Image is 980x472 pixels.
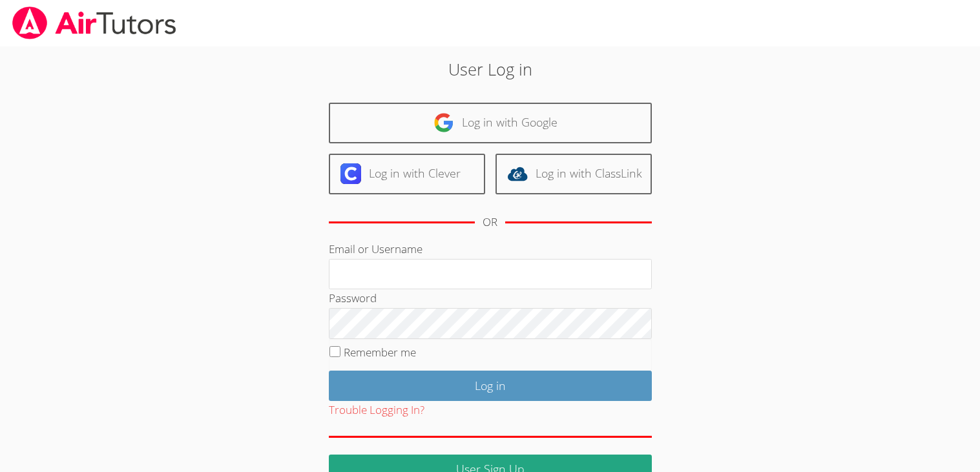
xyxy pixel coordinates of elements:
img: clever-logo-6eab21bc6e7a338710f1a6ff85c0baf02591cd810cc4098c63d3a4b26e2feb20.svg [340,163,361,184]
div: OR [483,213,497,232]
a: Log in with Clever [329,154,485,194]
img: classlink-logo-d6bb404cc1216ec64c9a2012d9dc4662098be43eaf13dc465df04b49fa7ab582.svg [507,163,528,184]
h2: User Log in [225,57,755,81]
img: airtutors_banner-c4298cdbf04f3fff15de1276eac7730deb9818008684d7c2e4769d2f7ddbe033.png [11,6,178,39]
label: Password [329,291,377,305]
a: Log in with ClassLink [495,154,652,194]
input: Log in [329,371,652,401]
button: Trouble Logging In? [329,401,424,420]
a: Log in with Google [329,103,652,143]
label: Remember me [344,345,416,360]
label: Email or Username [329,241,422,256]
img: google-logo-50288ca7cdecda66e5e0955fdab243c47b7ad437acaf1139b6f446037453330a.svg [433,112,454,133]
